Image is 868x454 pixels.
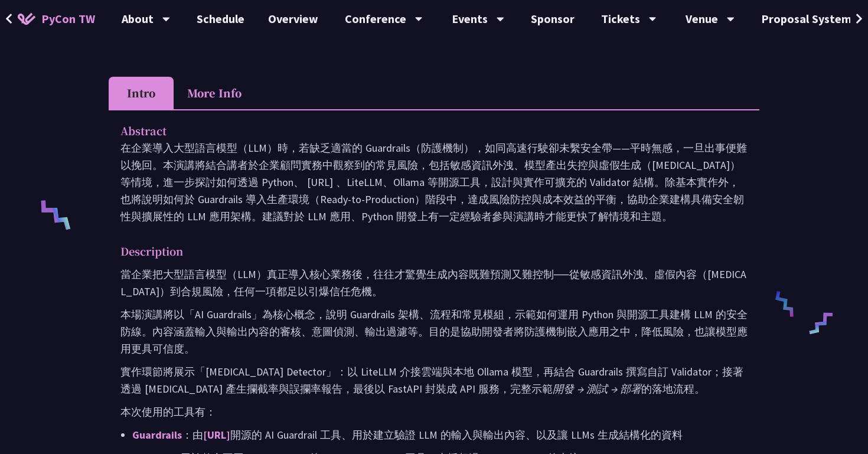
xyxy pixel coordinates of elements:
[6,4,107,34] a: PyCon TW
[120,363,748,397] p: 實作環節將展示「[MEDICAL_DATA] Detector」：以 LiteLLM 介接雲端與本地 Ollama 模型，再結合 Guardrails 撰寫自訂 Validator；接著透過 [...
[120,243,724,260] p: Description
[120,306,748,357] p: 本場演講將以「AI Guardrails」為核心概念，說明 Guardrails 架構、流程和常見模組，示範如何運用 Python 與開源工具建構 LLM 的安全防線。內容涵蓋輸入與輸出內容的審...
[109,77,174,109] li: Intro
[41,10,95,28] span: PyCon TW
[132,428,182,442] a: Guardrails
[132,426,748,443] p: ：由 開源的 AI Guardrail 工具、用於建立驗證 LLM 的輸入與輸出內容、以及讓 LLMs 生成結構化的資料
[120,266,748,300] p: 當企業把大型語言模型（LLM）真正導入核心業務後，往往才驚覺生成內容既難預測又難控制──從敏感資訊外洩、虛假內容（[MEDICAL_DATA]）到合規風險，任何一項都足以引爆信任危機。
[203,428,230,442] a: [URL]
[553,382,641,396] em: 開發 → 測試 → 部署
[120,139,748,225] p: 在企業導入大型語言模型（LLM）時，若缺乏適當的 Guardrails（防護機制），如同高速行駛卻未繫安全帶——平時無感，一旦出事便難以挽回。本演講將結合講者於企業顧問實務中觀察到的常見風險，包...
[174,77,255,109] li: More Info
[120,403,748,420] p: 本次使用的工具有：
[120,122,724,139] p: Abstract
[18,13,35,25] img: Home icon of PyCon TW 2025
